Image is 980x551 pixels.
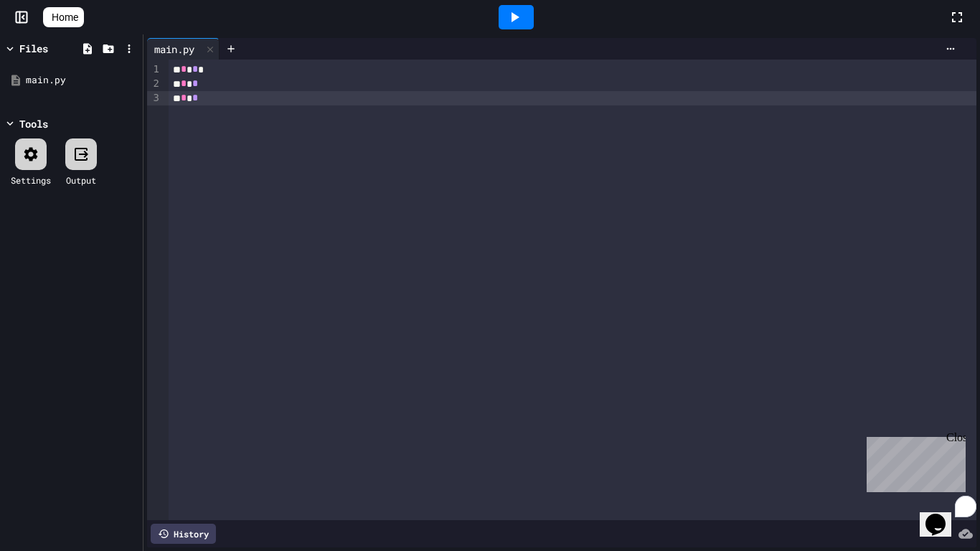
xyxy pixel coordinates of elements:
div: Settings [11,174,51,187]
a: Home [43,7,84,27]
div: History [151,524,216,544]
div: To enrich screen reader interactions, please activate Accessibility in Grammarly extension settings [169,60,976,520]
div: 1 [147,62,161,77]
div: main.py [147,38,220,60]
div: main.py [147,42,202,57]
div: 3 [147,91,161,105]
div: Files [19,41,48,56]
iframe: chat widget [861,431,966,492]
div: main.py [26,73,138,88]
div: Tools [19,116,48,131]
iframe: chat widget [920,494,966,537]
div: 2 [147,77,161,91]
span: Home [52,10,78,24]
div: Chat with us now!Close [6,6,99,91]
div: Output [66,174,96,187]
